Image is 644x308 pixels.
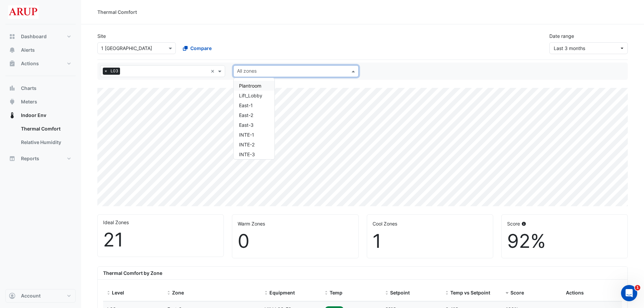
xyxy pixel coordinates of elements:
button: Meters [5,95,76,109]
div: 0 [238,230,353,253]
ng-dropdown-panel: Options list [233,78,275,160]
button: Compare [178,42,216,54]
app-icon: Charts [9,85,16,92]
span: Indoor Env [21,112,46,119]
div: 1 [373,230,487,253]
button: Account [5,289,76,303]
a: Thermal Comfort [16,122,76,136]
div: Indoor Env [5,122,76,152]
b: Thermal Comfort by Zone [103,270,162,276]
span: Equipment [269,290,295,295]
span: Clear [211,68,216,75]
div: Score [507,220,622,227]
label: Date range [549,32,574,40]
div: Cool Zones [373,220,487,227]
img: Company Logo [8,5,39,19]
span: Dashboard [21,33,47,40]
span: East-3 [239,122,254,128]
app-icon: Indoor Env [9,112,16,119]
span: Score [510,290,524,295]
span: Meters [21,98,37,105]
button: Indoor Env [5,109,76,122]
div: Thermal Comfort [97,8,137,16]
label: Site [97,32,106,40]
span: 01 May 25 - 31 Jul 25 [554,45,585,51]
span: East-1 [239,102,253,108]
button: Alerts [5,43,76,57]
span: Temp vs Setpoint [450,290,490,295]
div: Ideal Zones [103,219,218,226]
span: Plantroom [239,83,261,89]
span: INTE-1 [239,132,254,138]
div: 21 [103,229,218,251]
span: L03 [109,68,120,74]
span: Alerts [21,47,35,53]
button: Dashboard [5,30,76,43]
app-icon: Meters [9,98,16,105]
span: 1 [635,285,640,290]
span: × [103,68,109,74]
app-icon: Reports [9,155,16,162]
span: Account [21,292,41,299]
span: INTE-3 [239,151,255,157]
span: East-2 [239,112,253,118]
span: Zone [172,290,184,295]
span: Actions [566,290,584,295]
button: Charts [5,81,76,95]
span: Temp [330,290,342,295]
iframe: Intercom live chat [621,285,637,301]
button: Actions [5,57,76,70]
span: Charts [21,85,37,92]
span: Compare [190,45,212,52]
span: INTE-2 [239,142,255,147]
app-icon: Alerts [9,47,16,53]
button: Last 3 months [549,42,628,54]
span: Lift_Lobby [239,93,262,98]
div: Warm Zones [238,220,353,227]
div: All zones [236,67,257,76]
span: Actions [21,60,39,67]
div: 92% [507,230,622,253]
button: Reports [5,152,76,165]
app-icon: Dashboard [9,33,16,40]
a: Relative Humidity [16,136,76,149]
span: Level [112,290,124,295]
span: Setpoint [390,290,410,295]
span: Reports [21,155,39,162]
app-icon: Actions [9,60,16,67]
